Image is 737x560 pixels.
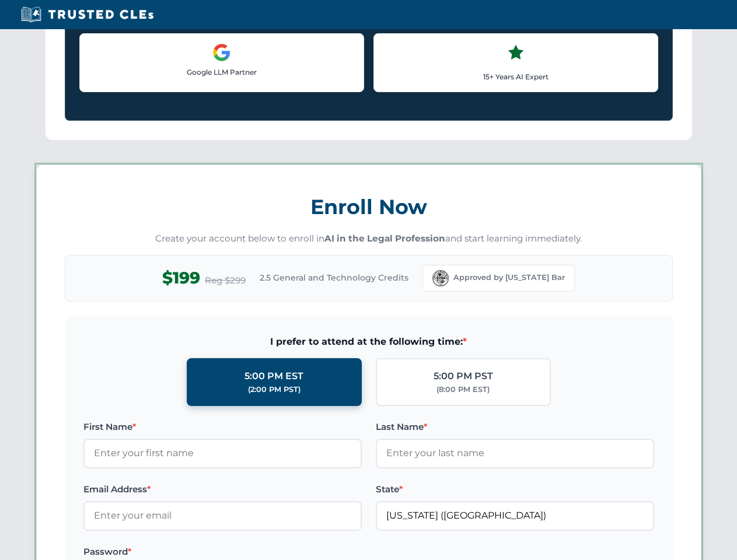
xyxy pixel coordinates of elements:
label: Last Name [376,420,654,434]
input: Enter your first name [83,439,362,468]
label: State [376,482,654,496]
p: Google LLM Partner [89,66,354,78]
label: Email Address [83,482,362,496]
span: 2.5 General and Technology Credits [260,271,408,284]
div: 5:00 PM PST [434,369,493,384]
h3: Enroll Now [65,188,673,225]
p: Create your account below to enroll in and start learning immediately. [65,232,673,246]
span: $199 [162,265,200,291]
span: I prefer to attend at the following time: [83,334,654,349]
div: 5:00 PM EST [244,369,303,384]
img: Google [212,43,231,62]
div: (2:00 PM PST) [248,384,301,395]
span: Approved by [US_STATE] Bar [453,272,565,283]
input: Florida (FL) [376,501,654,530]
label: Password [83,545,362,559]
span: Reg $299 [205,274,246,288]
img: Florida Bar [432,270,449,286]
input: Enter your last name [376,439,654,468]
img: Trusted CLEs [18,6,157,23]
input: Enter your email [83,501,362,530]
p: 15+ Years AI Expert [383,71,648,82]
strong: AI in the Legal Profession [324,233,445,244]
label: First Name [83,420,362,434]
div: (8:00 PM EST) [436,384,490,395]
